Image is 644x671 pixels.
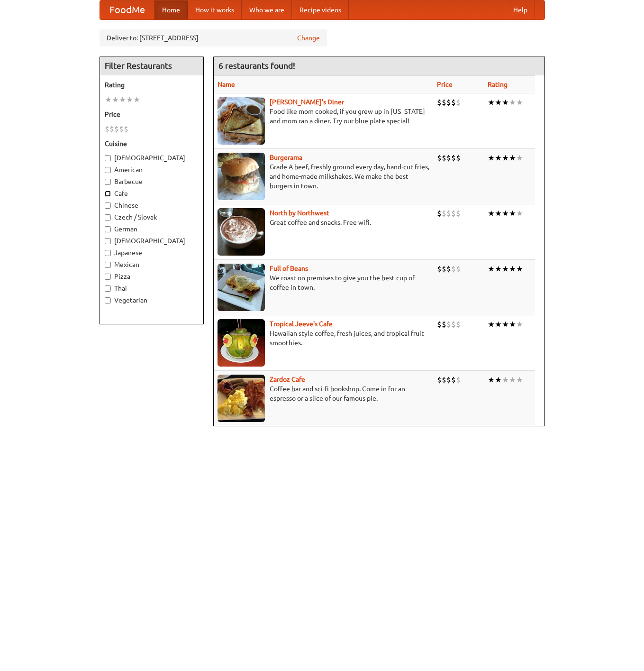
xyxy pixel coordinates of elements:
[218,162,429,191] p: Grade A beef, freshly ground every day, hand-cut fries, and home-made milkshakes. We make the bes...
[114,124,119,134] li: $
[105,167,111,173] input: American
[105,274,111,280] input: Pizza
[105,165,199,175] label: American
[456,153,461,163] li: $
[133,94,140,105] li: ★
[124,124,128,134] li: $
[516,153,523,163] li: ★
[509,319,516,330] li: ★
[105,153,199,163] label: [DEMOGRAPHIC_DATA]
[495,264,502,274] li: ★
[495,319,502,330] li: ★
[456,375,461,385] li: $
[105,214,111,221] input: Czech / Slovak
[105,236,199,246] label: [DEMOGRAPHIC_DATA]
[516,97,523,108] li: ★
[105,139,199,148] h5: Cuisine
[509,153,516,163] li: ★
[446,319,451,330] li: $
[495,208,502,219] li: ★
[105,285,111,292] input: Thai
[451,264,456,274] li: $
[270,265,308,272] a: Full of Beans
[100,29,327,46] div: Deliver to: [STREET_ADDRESS]
[154,0,188,19] a: Home
[242,0,292,19] a: Who we are
[495,153,502,163] li: ★
[105,260,199,269] label: Mexican
[218,329,429,348] p: Hawaiian style coffee, fresh juices, and tropical fruit smoothies.
[488,81,508,88] a: Rating
[297,33,320,43] a: Change
[218,273,429,292] p: We roast on premises to give you the best cup of coffee in town.
[516,208,523,219] li: ★
[218,61,295,70] ng-pluralize: 6 restaurants found!
[442,319,446,330] li: $
[218,107,429,126] p: Food like mom cooked, if you grew up in [US_STATE] and mom ran a diner. Try our blue plate special!
[218,208,265,256] img: north.jpg
[270,209,329,217] a: North by Northwest
[442,375,446,385] li: $
[105,124,109,134] li: $
[488,375,495,385] li: ★
[437,153,442,163] li: $
[506,0,535,19] a: Help
[437,375,442,385] li: $
[188,0,242,19] a: How it works
[105,238,111,244] input: [DEMOGRAPHIC_DATA]
[105,262,111,268] input: Mexican
[516,375,523,385] li: ★
[218,218,429,227] p: Great coffee and snacks. Free wifi.
[446,153,451,163] li: $
[105,226,111,232] input: German
[105,272,199,281] label: Pizza
[105,94,112,105] li: ★
[451,97,456,108] li: $
[109,124,114,134] li: $
[446,208,451,219] li: $
[105,248,199,257] label: Japanese
[112,94,119,105] li: ★
[119,94,126,105] li: ★
[437,319,442,330] li: $
[502,97,509,108] li: ★
[105,191,111,197] input: Cafe
[292,0,349,19] a: Recipe videos
[502,153,509,163] li: ★
[218,153,265,200] img: burgerama.jpg
[105,110,199,119] h5: Price
[509,375,516,385] li: ★
[451,153,456,163] li: $
[100,56,203,75] h4: Filter Restaurants
[105,179,111,185] input: Barbecue
[270,376,305,383] a: Zardoz Cafe
[218,264,265,311] img: beans.jpg
[105,155,111,161] input: [DEMOGRAPHIC_DATA]
[105,202,111,209] input: Chinese
[270,320,333,328] a: Tropical Jeeve's Cafe
[437,264,442,274] li: $
[442,97,446,108] li: $
[218,97,265,145] img: sallys.jpg
[446,264,451,274] li: $
[456,208,461,219] li: $
[509,208,516,219] li: ★
[495,375,502,385] li: ★
[105,297,111,303] input: Vegetarian
[509,97,516,108] li: ★
[502,208,509,219] li: ★
[270,154,302,161] a: Burgerama
[502,319,509,330] li: ★
[105,284,199,293] label: Thai
[446,97,451,108] li: $
[502,375,509,385] li: ★
[100,0,154,19] a: FoodMe
[218,319,265,367] img: jeeves.jpg
[442,153,446,163] li: $
[516,319,523,330] li: ★
[105,250,111,256] input: Japanese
